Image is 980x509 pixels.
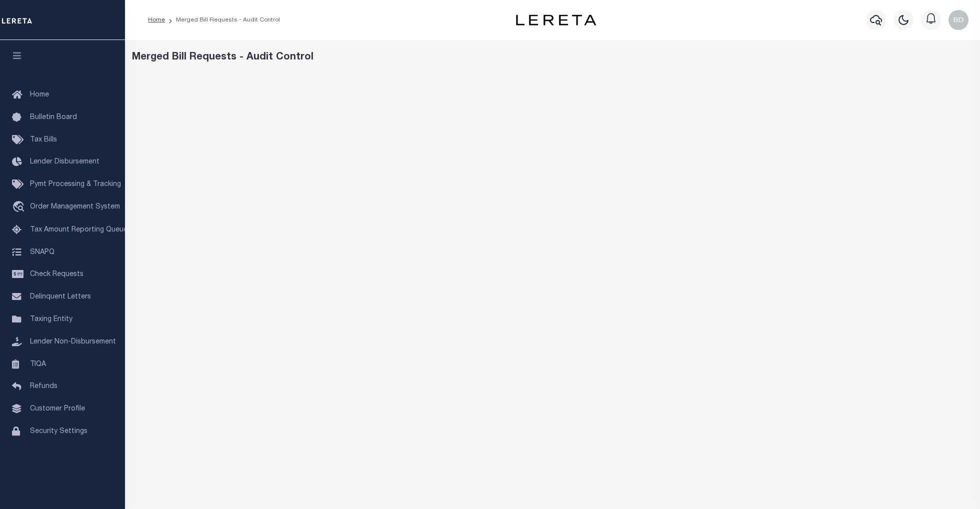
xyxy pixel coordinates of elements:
[132,50,973,65] div: Merged Bill Requests - Audit Control
[30,114,77,121] span: Bulletin Board
[30,181,121,188] span: Pymt Processing & Tracking
[30,338,116,345] span: Lender Non-Disbursement
[165,15,280,24] li: Merged Bill Requests - Audit Control
[30,293,91,300] span: Delinquent Letters
[148,17,165,23] a: Home
[30,405,85,412] span: Customer Profile
[30,271,83,278] span: Check Requests
[30,360,46,367] span: TIQA
[30,203,120,210] span: Order Management System
[30,91,49,98] span: Home
[30,136,57,143] span: Tax Bills
[30,158,99,165] span: Lender Disbursement
[30,226,127,233] span: Tax Amount Reporting Queue
[30,248,54,255] span: SNAPQ
[516,14,596,25] img: logo-dark.svg
[30,383,57,390] span: Refunds
[30,316,72,323] span: Taxing Entity
[30,428,87,435] span: Security Settings
[948,10,968,30] img: svg+xml;base64,PHN2ZyB4bWxucz0iaHR0cDovL3d3dy53My5vcmcvMjAwMC9zdmciIHBvaW50ZXItZXZlbnRzPSJub25lIi...
[12,201,28,214] i: travel_explore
